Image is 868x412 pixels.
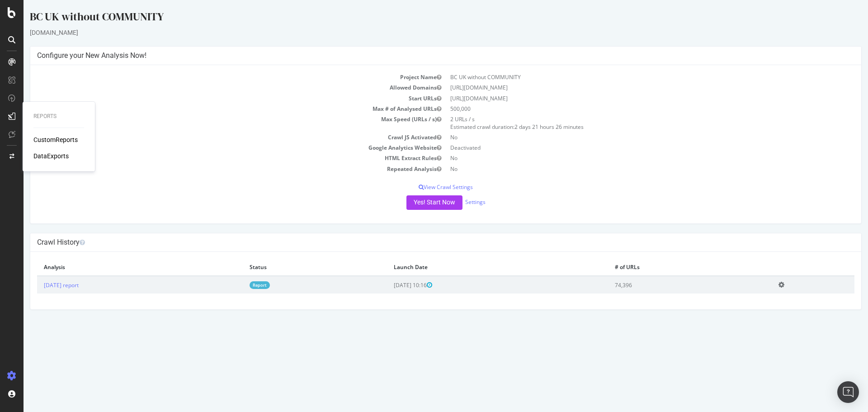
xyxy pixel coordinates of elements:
p: View Crawl Settings [14,183,831,191]
div: [DOMAIN_NAME] [6,28,838,37]
td: HTML Extract Rules [14,153,422,163]
div: BC UK without COMMUNITY [6,9,838,28]
td: No [422,153,831,163]
a: Report [226,281,246,289]
td: No [422,132,831,142]
td: Max # of Analysed URLs [14,104,422,114]
td: Start URLs [14,93,422,104]
td: 500,000 [422,104,831,114]
a: [DATE] report [20,281,55,289]
a: DataExports [33,152,69,161]
td: Allowed Domains [14,82,422,93]
td: [URL][DOMAIN_NAME] [422,93,831,104]
td: Max Speed (URLs / s) [14,114,422,132]
td: Google Analytics Website [14,142,422,153]
div: Reports [33,113,84,120]
a: CustomReports [33,135,78,144]
td: BC UK without COMMUNITY [422,72,831,82]
th: # of URLs [585,259,748,276]
span: [DATE] 10:16 [370,281,409,289]
th: Status [219,259,363,276]
td: Crawl JS Activated [14,132,422,142]
td: No [422,164,831,174]
th: Analysis [14,259,219,276]
td: Deactivated [422,142,831,153]
td: [URL][DOMAIN_NAME] [422,82,831,93]
td: Repeated Analysis [14,164,422,174]
a: Settings [442,198,462,206]
td: 74,396 [585,276,748,294]
h4: Crawl History [14,238,831,247]
td: Project Name [14,72,422,82]
div: Open Intercom Messenger [837,381,859,403]
span: 2 days 21 hours 26 minutes [491,123,560,131]
h4: Configure your New Analysis Now! [14,51,831,60]
th: Launch Date [363,259,585,276]
button: Yes! Start Now [383,195,439,210]
td: 2 URLs / s Estimated crawl duration: [422,114,831,132]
